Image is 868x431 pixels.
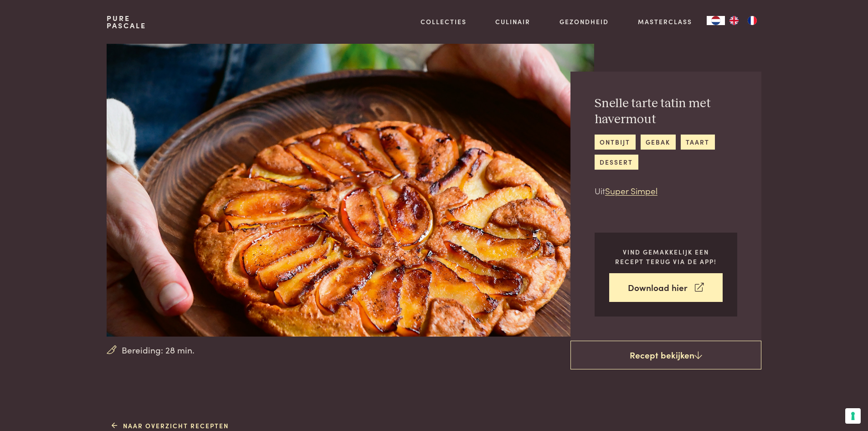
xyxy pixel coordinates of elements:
[595,96,737,127] h2: Snelle tarte tatin met havermout
[107,15,146,29] a: PurePascale
[845,408,861,424] button: Uw voorkeuren voor toestemming voor trackingtechnologieën
[707,16,725,25] div: Language
[595,135,636,150] a: ontbijt
[681,135,715,150] a: taart
[725,16,743,25] a: EN
[495,17,530,26] a: Culinair
[641,135,676,150] a: gebak
[707,16,725,25] a: NL
[707,16,761,25] aside: Language selected: Nederlands
[107,44,594,337] img: Snelle tarte tatin met havermout
[112,421,229,431] a: Naar overzicht recepten
[609,247,723,266] p: Vind gemakkelijk een recept terug via de app!
[595,184,737,197] p: Uit
[560,17,609,26] a: Gezondheid
[638,17,692,26] a: Masterclass
[743,16,761,25] a: FR
[605,184,657,197] a: Super Simpel
[595,155,638,170] a: dessert
[609,273,723,302] a: Download hier
[122,343,195,357] span: Bereiding: 28 min.
[725,16,761,25] ul: Language list
[570,341,761,370] a: Recept bekijken
[421,17,467,26] a: Collecties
